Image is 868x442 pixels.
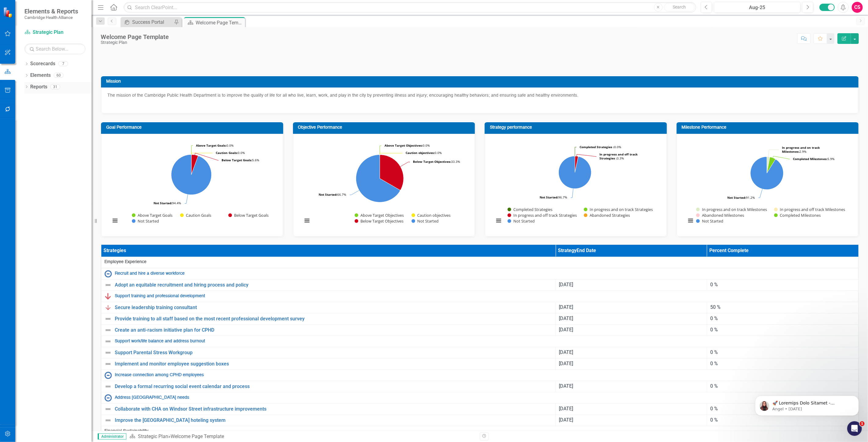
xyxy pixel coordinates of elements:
text: 0.0% [196,143,233,148]
tspan: Caution Goals: [216,151,238,155]
td: Double-Click to Edit Right Click for Context Menu [101,358,556,369]
text: Completed Strategies [513,207,552,212]
td: Double-Click to Edit [707,347,858,358]
button: Show Caution Goals [180,213,212,218]
button: Show Not Started [696,219,723,224]
button: Show In progress and off track Milestones [774,207,845,212]
button: Show Abandoned Milestones [696,213,744,218]
td: Double-Click to Edit [707,313,858,324]
img: No Information [104,394,112,401]
tspan: Below Target Objectives: [413,159,451,164]
img: No Information [104,372,112,379]
td: Double-Click to Edit [707,358,858,369]
h3: Milestone Performance [682,125,856,130]
tspan: Caution objectives: [406,151,435,155]
div: 50 % [710,304,855,311]
button: View chart menu, Chart [111,216,119,225]
td: Double-Click to Edit Right Click for Context Menu [101,403,556,415]
td: Double-Click to Edit [707,279,858,291]
span: [DATE] [559,315,573,321]
td: Double-Click to Edit [707,302,858,313]
tspan: Completed Milestones: [793,157,827,161]
div: Chart. Highcharts interactive chart. [299,139,469,230]
a: Improve the [GEOGRAPHIC_DATA] hoteling system [115,418,552,423]
button: Aug-25 [714,2,801,13]
div: Welcome Page Template [196,19,244,27]
td: Double-Click to Edit [556,415,707,426]
path: Abandoned Milestones, 0. [767,157,770,173]
path: Not Started, 62. [750,157,783,190]
img: Not Defined [104,326,112,334]
span: [DATE] [559,383,573,389]
text: Below Target Objectives [360,218,403,224]
span: [DATE] [559,417,573,423]
a: Elements [30,72,51,79]
text: Above Target Objectives [360,212,404,218]
tspan: In progress and off track Strategies : [599,152,638,160]
div: » [129,433,475,440]
path: Not Started, 17. [171,155,212,195]
td: Double-Click to Edit [556,381,707,392]
button: View chart menu, Chart [494,216,503,225]
h3: Goal Performance [106,125,280,130]
text: 94.4% [154,201,181,205]
div: 0 % [710,383,855,390]
iframe: Intercom live chat [847,421,862,436]
div: Chart. Highcharts interactive chart. [491,139,660,230]
img: No Information [104,270,112,277]
div: Welcome Page Template [171,433,224,439]
td: Double-Click to Edit [556,313,707,324]
div: CS [852,2,863,13]
img: ClearPoint Strategy [3,7,14,18]
iframe: Intercom notifications message [746,383,868,426]
div: 0 % [710,417,855,424]
text: 96.7% [540,195,567,199]
text: 0.0% [580,145,621,149]
text: Above Target Goals [138,212,172,218]
a: Support Parental Stress Workgroup [115,350,552,355]
text: Completed Milestones [780,212,821,218]
span: [DATE] [559,361,573,366]
td: Double-Click to Edit Right Click for Context Menu [101,324,556,336]
td: Double-Click to Edit Right Click for Context Menu [101,369,859,381]
span: Employee Experience [104,259,855,265]
path: Below Target Objectives, 4. [380,155,403,190]
td: Double-Click to Edit [101,257,859,268]
path: Not Started, 29. [559,156,591,189]
td: Double-Click to Edit [707,381,858,392]
td: Double-Click to Edit Right Click for Context Menu [101,347,556,358]
a: Increase connection among CPHD employees [115,373,855,377]
text: 33.3% [413,159,460,164]
text: 0.0% [385,143,430,148]
button: View chart menu, Chart [303,216,311,225]
small: Cambridge Health Alliance [24,15,78,20]
td: Double-Click to Edit Right Click for Context Menu [101,291,859,302]
a: Develop a formal recurring social event calendar and process [115,384,552,389]
a: Collaborate with CHA on Windsor Street infrastructure improvements [115,406,552,412]
tspan: Not Started: [727,195,746,200]
tspan: In progress and on track Milestones: [782,145,820,154]
button: Show Completed Strategies [508,207,552,212]
button: Show Caution objectives [411,213,451,218]
text: Caution Goals [186,212,211,218]
td: Double-Click to Edit Right Click for Context Menu [101,392,859,403]
td: Double-Click to Edit Right Click for Context Menu [101,336,859,347]
span: Financial Sustainability [104,428,855,434]
a: Support work/life balance and address burnout [115,339,855,344]
td: Double-Click to Edit Right Click for Context Menu [101,279,556,291]
div: 60 [54,73,63,78]
img: Below Plan [104,293,112,300]
text: 91.2% [727,195,755,200]
text: Abandoned Milestones [702,212,744,218]
text: 0.0% [216,151,245,155]
img: Not Defined [104,349,112,356]
span: 1 [860,421,865,426]
div: 7 [58,61,68,66]
img: Not Defined [104,383,112,390]
text: 5.9% [793,157,834,161]
text: In progress and on track Milestones [702,207,767,212]
a: Implement and monitor employee suggestion boxes [115,361,552,367]
text: Not Started [702,218,723,224]
a: Reports [30,84,47,91]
